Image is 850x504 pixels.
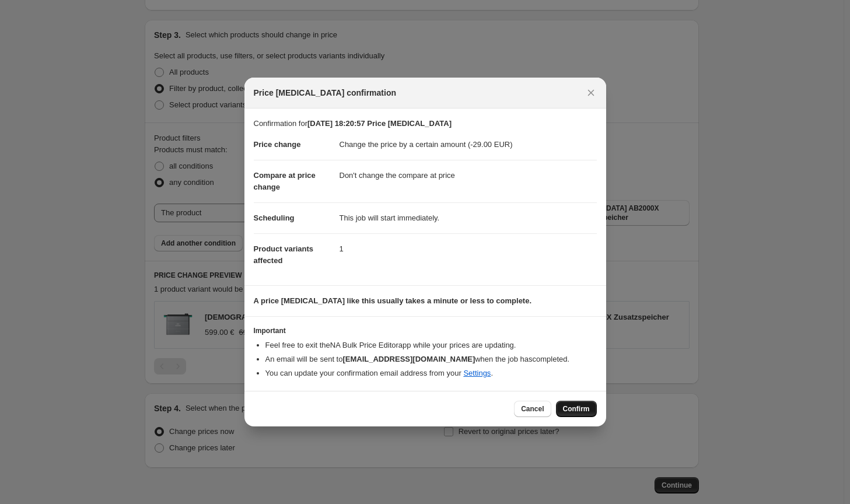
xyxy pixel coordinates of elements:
[265,367,597,379] li: You can update your confirmation email address from your .
[265,339,597,351] li: Feel free to exit the NA Bulk Price Editor app while your prices are updating.
[254,171,316,191] span: Compare at price change
[514,401,551,417] button: Cancel
[254,326,597,335] h3: Important
[583,85,599,101] button: Close
[254,87,397,99] span: Price [MEDICAL_DATA] confirmation
[342,355,475,363] b: [EMAIL_ADDRESS][DOMAIN_NAME]
[254,213,295,222] span: Scheduling
[265,353,597,365] li: An email will be sent to when the job has completed .
[340,233,597,264] dd: 1
[556,401,597,417] button: Confirm
[521,404,544,414] span: Cancel
[254,244,314,265] span: Product variants affected
[254,118,597,129] p: Confirmation for
[340,202,597,233] dd: This job will start immediately.
[340,160,597,191] dd: Don't change the compare at price
[254,296,532,305] b: A price [MEDICAL_DATA] like this usually takes a minute or less to complete.
[463,369,491,377] a: Settings
[307,119,452,128] b: [DATE] 18:20:57 Price [MEDICAL_DATA]
[563,404,590,414] span: Confirm
[340,129,597,160] dd: Change the price by a certain amount (-29.00 EUR)
[254,140,301,149] span: Price change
